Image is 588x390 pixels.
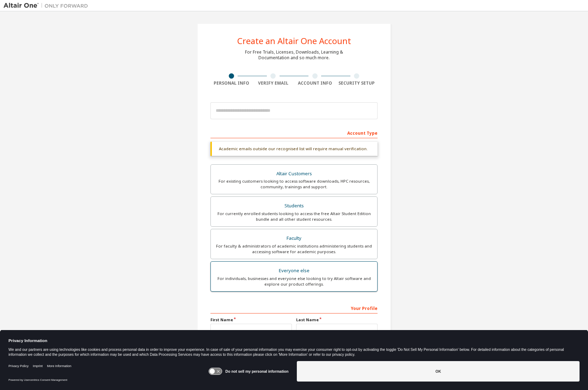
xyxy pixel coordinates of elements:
img: Altair One [4,2,92,9]
div: For existing customers looking to access software downloads, HPC resources, community, trainings ... [215,178,373,190]
div: Academic emails outside our recognised list will require manual verification. [210,142,378,156]
div: Account Type [210,127,378,138]
div: Account Info [294,80,336,86]
div: For currently enrolled students looking to access the free Altair Student Edition bundle and all ... [215,211,373,222]
div: Security Setup [336,80,378,86]
div: Your Profile [210,302,378,313]
div: Personal Info [210,80,252,86]
div: For Free Trials, Licenses, Downloads, Learning & Documentation and so much more. [245,49,343,61]
div: Students [215,201,373,211]
div: Altair Customers [215,169,373,179]
div: For faculty & administrators of academic institutions administering students and accessing softwa... [215,243,373,255]
div: Faculty [215,233,373,243]
label: First Name [210,317,292,323]
div: Everyone else [215,266,373,276]
label: Last Name [296,317,378,323]
div: For individuals, businesses and everyone else looking to try Altair software and explore our prod... [215,276,373,287]
div: Verify Email [252,80,294,86]
div: Create an Altair One Account [237,37,351,45]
